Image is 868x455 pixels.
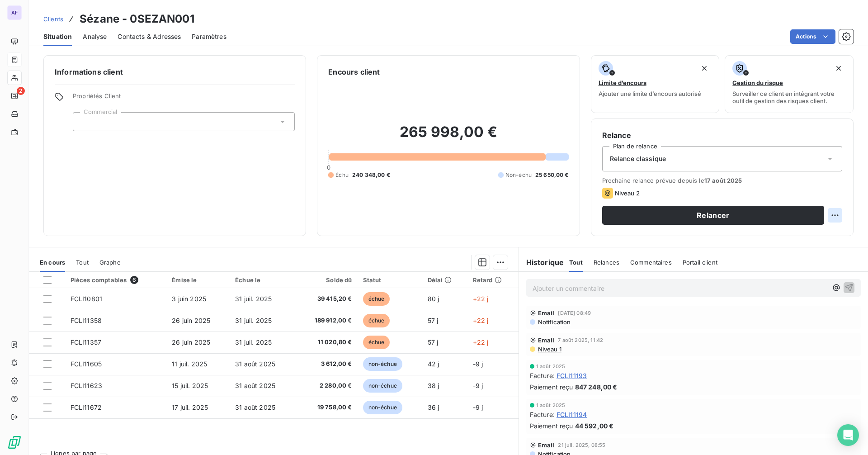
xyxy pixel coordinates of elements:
[7,435,22,450] img: Logo LeanPay
[43,32,72,41] span: Situation
[17,87,25,95] span: 2
[40,259,65,266] span: En cours
[99,259,121,266] span: Graphe
[55,66,295,77] h6: Informations client
[235,338,272,346] span: 31 juil. 2025
[172,382,208,389] span: 15 juil. 2025
[172,295,206,303] span: 3 juin 2025
[235,317,272,324] span: 31 juil. 2025
[301,276,352,284] div: Solde dû
[837,424,859,446] div: Open Intercom Messenger
[363,276,417,284] div: Statut
[473,295,489,303] span: +22 j
[328,123,568,150] h2: 265 998,00 €
[704,177,742,184] span: 17 août 2025
[428,317,439,324] span: 57 j
[327,164,330,171] span: 0
[473,338,489,346] span: +22 j
[71,338,101,346] span: FCLI11357
[602,177,842,184] span: Prochaine relance prévue depuis le
[301,381,352,390] span: 2 280,00 €
[591,55,720,113] button: Limite d’encoursAjouter une limite d’encours autorisé
[505,171,532,179] span: Non-échu
[71,276,161,284] div: Pièces comptables
[558,442,605,448] span: 21 juil. 2025, 08:55
[301,403,352,412] span: 19 758,00 €
[535,171,569,179] span: 25 650,00 €
[557,410,587,419] span: FCLI11194
[790,29,835,44] button: Actions
[7,5,22,20] div: AF
[575,382,618,392] span: 847 248,00 €
[71,360,102,368] span: FCLI11605
[683,259,717,266] span: Portail client
[428,382,439,389] span: 38 j
[519,257,564,268] h6: Historique
[558,310,591,316] span: [DATE] 08:49
[172,276,224,284] div: Émise le
[594,259,619,266] span: Relances
[301,294,352,303] span: 39 415,20 €
[172,317,210,324] span: 26 juin 2025
[537,346,561,353] span: Niveau 1
[602,206,824,225] button: Relancer
[301,338,352,347] span: 11 020,80 €
[43,15,63,23] span: Clients
[130,276,138,284] span: 6
[363,401,402,414] span: non-échue
[301,360,352,369] span: 3 612,00 €
[630,259,672,266] span: Commentaires
[473,317,489,324] span: +22 j
[536,364,566,369] span: 1 août 2025
[569,259,583,266] span: Tout
[557,371,587,380] span: FCLI11193
[235,276,290,284] div: Échue le
[473,403,483,411] span: -9 j
[558,337,603,343] span: 7 août 2025, 11:42
[172,360,207,368] span: 11 juil. 2025
[615,190,640,197] span: Niveau 2
[80,118,88,126] input: Ajouter une valeur
[71,317,102,324] span: FCLI11358
[473,382,483,389] span: -9 j
[428,276,462,284] div: Délai
[537,318,571,326] span: Notification
[428,295,439,303] span: 80 j
[530,382,573,392] span: Paiement reçu
[80,11,194,27] h3: Sézane - 0SEZAN001
[602,130,842,141] h6: Relance
[235,403,275,411] span: 31 août 2025
[363,336,390,349] span: échue
[363,292,390,306] span: échue
[301,316,352,325] span: 189 912,00 €
[725,55,854,113] button: Gestion du risqueSurveiller ce client en intégrant votre outil de gestion des risques client.
[235,360,275,368] span: 31 août 2025
[71,295,102,303] span: FCLI10801
[335,171,349,179] span: Échu
[538,309,555,317] span: Email
[610,154,666,163] span: Relance classique
[235,295,272,303] span: 31 juil. 2025
[363,314,390,327] span: échue
[732,79,783,86] span: Gestion du risque
[328,66,380,77] h6: Encours client
[71,382,102,389] span: FCLI11623
[473,276,513,284] div: Retard
[428,403,439,411] span: 36 j
[235,382,275,389] span: 31 août 2025
[43,14,63,24] a: Clients
[530,421,573,431] span: Paiement reçu
[71,403,102,411] span: FCLI11672
[599,90,701,97] span: Ajouter une limite d’encours autorisé
[352,171,390,179] span: 240 348,00 €
[538,337,555,344] span: Email
[172,338,210,346] span: 26 juin 2025
[538,441,555,449] span: Email
[7,89,21,103] a: 2
[575,421,614,431] span: 44 592,00 €
[530,371,555,380] span: Facture :
[428,338,439,346] span: 57 j
[428,360,439,368] span: 42 j
[76,259,89,266] span: Tout
[192,32,226,41] span: Paramètres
